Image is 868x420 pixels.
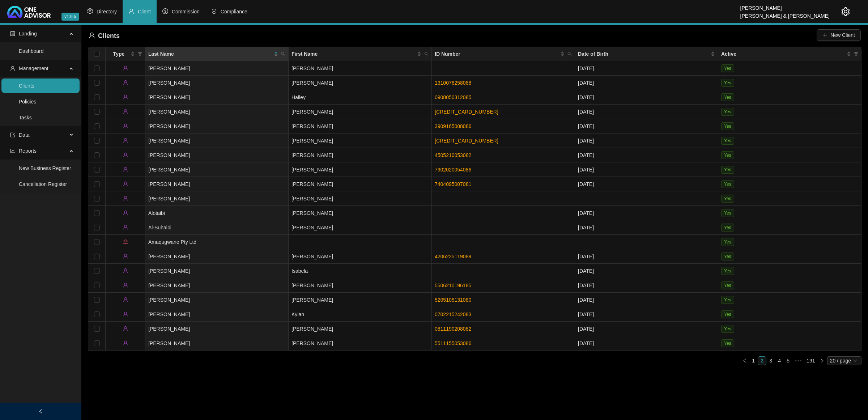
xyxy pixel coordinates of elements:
[721,296,734,304] span: Yes
[575,119,718,133] td: [DATE]
[818,356,826,365] button: right
[289,264,432,278] td: Isabela
[123,311,128,317] span: user
[123,167,128,172] span: user
[435,297,471,303] a: 5205105131080
[575,293,718,307] td: [DATE]
[145,133,289,148] td: [PERSON_NAME]
[830,31,855,39] span: New Client
[289,61,432,76] td: [PERSON_NAME]
[123,123,128,128] span: user
[575,336,718,351] td: [DATE]
[575,61,718,76] td: [DATE]
[575,220,718,235] td: [DATE]
[721,253,734,260] span: Yes
[106,47,145,61] th: Type
[721,209,734,217] span: Yes
[123,109,128,114] span: user
[97,9,117,14] span: Directory
[721,180,734,188] span: Yes
[435,181,471,187] a: 7404095007081
[145,76,289,90] td: [PERSON_NAME]
[721,238,734,246] span: Yes
[854,52,858,56] span: filter
[292,50,416,58] span: First Name
[10,66,15,71] span: user
[435,123,471,129] a: 3909165008086
[145,307,289,322] td: [PERSON_NAME]
[575,76,718,90] td: [DATE]
[289,90,432,105] td: Hailey
[435,152,471,158] a: 4505210053082
[792,356,804,365] li: Next 5 Pages
[721,122,734,130] span: Yes
[423,48,430,59] span: search
[145,162,289,177] td: [PERSON_NAME]
[289,133,432,148] td: [PERSON_NAME]
[145,336,289,351] td: [PERSON_NAME]
[19,165,71,171] a: New Business Register
[289,148,432,162] td: [PERSON_NAME]
[575,148,718,162] td: [DATE]
[718,47,861,61] th: Active
[289,307,432,322] td: Kylan
[575,105,718,119] td: [DATE]
[852,48,860,59] span: filter
[172,9,200,14] span: Commission
[19,115,32,120] a: Tasks
[435,109,498,115] a: [CREDIT_CARD_NUMBER]
[721,166,734,174] span: Yes
[123,283,128,288] span: user
[289,105,432,119] td: [PERSON_NAME]
[817,29,861,41] button: New Client
[575,133,718,148] td: [DATE]
[289,220,432,235] td: [PERSON_NAME]
[281,52,285,56] span: search
[435,254,471,259] a: 4206225119089
[721,93,734,101] span: Yes
[804,357,817,365] a: 191
[721,64,734,72] span: Yes
[575,249,718,264] td: [DATE]
[221,9,247,14] span: Compliance
[575,307,718,322] td: [DATE]
[145,119,289,133] td: [PERSON_NAME]
[145,235,289,249] td: Amaqugwane Pty Ltd
[109,50,129,58] span: Type
[775,356,784,365] li: 4
[289,249,432,264] td: [PERSON_NAME]
[123,65,128,71] span: user
[19,99,36,105] a: Policies
[721,195,734,203] span: Yes
[435,340,471,346] a: 5511155053086
[578,50,709,58] span: Date of Birth
[435,311,471,317] a: 0702215242083
[784,356,792,365] li: 5
[136,48,144,59] span: filter
[10,148,15,153] span: line-chart
[289,322,432,336] td: [PERSON_NAME]
[575,206,718,220] td: [DATE]
[575,162,718,177] td: [DATE]
[19,31,37,37] span: Landing
[145,293,289,307] td: [PERSON_NAME]
[435,283,471,288] a: 5506210196185
[123,80,128,85] span: user
[289,119,432,133] td: [PERSON_NAME]
[721,325,734,333] span: Yes
[145,191,289,206] td: [PERSON_NAME]
[211,8,217,14] span: safety
[19,132,30,138] span: Data
[721,50,845,58] span: Active
[575,322,718,336] td: [DATE]
[123,268,128,273] span: user
[19,83,34,89] a: Clients
[818,356,826,365] li: Next Page
[721,108,734,116] span: Yes
[123,254,128,259] span: user
[289,47,432,61] th: First Name
[743,359,747,363] span: left
[575,278,718,293] td: [DATE]
[38,409,43,414] span: left
[138,9,151,14] span: Client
